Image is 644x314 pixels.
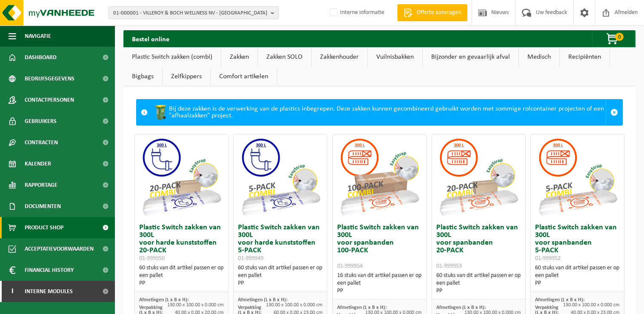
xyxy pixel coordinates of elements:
[25,111,57,132] span: Gebruikers
[238,264,323,287] div: 60 stuks van dit artikel passen er op een pallet
[415,9,463,17] span: Offerte aanvragen
[328,6,384,19] label: Interne informatie
[113,7,267,20] span: 01-000001 - VILLEROY & BOCH WELLNESS NV - [GEOGRAPHIC_DATA]
[163,67,210,86] a: Zelfkippers
[337,305,386,310] span: Afmetingen (L x B x H):
[123,47,221,67] a: Plastic Switch zakken (combi)
[9,281,16,302] span: I
[606,100,622,125] a: Sluit melding
[535,134,620,220] img: 01-999952
[123,30,178,47] h2: Bestel online
[152,100,606,125] div: Bij deze zakken is de verwerking van de plastics inbegrepen. Deze zakken kunnen gecombineerd gebr...
[238,280,323,287] div: PP
[25,217,63,238] span: Product Shop
[535,264,620,287] div: 60 stuks van dit artikel passen er op een pallet
[266,303,323,308] span: 130.00 x 100.00 x 0.000 cm
[592,30,635,47] button: 0
[238,134,323,220] img: 01-999949
[560,47,610,67] a: Recipiënten
[258,47,311,67] a: Zakken SOLO
[436,134,521,220] img: 01-999953
[25,153,51,174] span: Kalender
[139,264,224,287] div: 60 stuks van dit artikel passen er op een pallet
[25,260,74,281] span: Financial History
[211,67,277,86] a: Comfort artikelen
[238,255,263,262] span: 01-999949
[25,132,58,153] span: Contracten
[25,26,51,47] span: Navigatie
[25,196,61,217] span: Documenten
[152,104,169,121] img: WB-0240-HPE-GN-50.png
[123,67,162,86] a: Bigbags
[436,224,521,270] h3: Plastic Switch zakken van 300L voor spanbanden 20-PACK
[221,47,258,67] a: Zakken
[139,297,189,303] span: Afmetingen (L x B x H):
[535,297,584,303] span: Afmetingen (L x B x H):
[436,287,521,295] div: PP
[238,297,287,303] span: Afmetingen (L x B x H):
[139,255,165,262] span: 01-999950
[535,224,620,262] h3: Plastic Switch zakken van 300L voor spanbanden 5-PACK
[436,272,521,295] div: 60 stuks van dit artikel passen er op een pallet
[615,33,624,41] span: 0
[139,134,224,220] img: 01-999950
[535,280,620,287] div: PP
[139,224,224,262] h3: Plastic Switch zakken van 300L voor harde kunststoffen 20-PACK
[167,303,224,308] span: 130.00 x 100.00 x 0.000 cm
[337,134,422,220] img: 01-999954
[337,224,422,270] h3: Plastic Switch zakken van 300L voor spanbanden 100-PACK
[535,255,561,262] span: 01-999952
[563,303,620,308] span: 130.00 x 100.00 x 0.000 cm
[436,263,462,269] span: 01-999953
[312,47,367,67] a: Zakkenhouder
[25,281,73,302] span: Interne modules
[25,89,74,111] span: Contactpersonen
[423,47,518,67] a: Bijzonder en gevaarlijk afval
[25,174,57,196] span: Rapportage
[337,272,422,295] div: 16 stuks van dit artikel passen er op een pallet
[337,263,363,269] span: 01-999954
[397,4,467,21] a: Offerte aanvragen
[368,47,422,67] a: Vuilnisbakken
[238,224,323,262] h3: Plastic Switch zakken van 300L voor harde kunststoffen 5-PACK
[25,68,74,89] span: Bedrijfsgegevens
[139,280,224,287] div: PP
[25,47,57,68] span: Dashboard
[519,47,559,67] a: Medisch
[337,287,422,295] div: PP
[25,238,94,260] span: Acceptatievoorwaarden
[109,6,279,19] button: 01-000001 - VILLEROY & BOCH WELLNESS NV - [GEOGRAPHIC_DATA]
[436,305,486,310] span: Afmetingen (L x B x H):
